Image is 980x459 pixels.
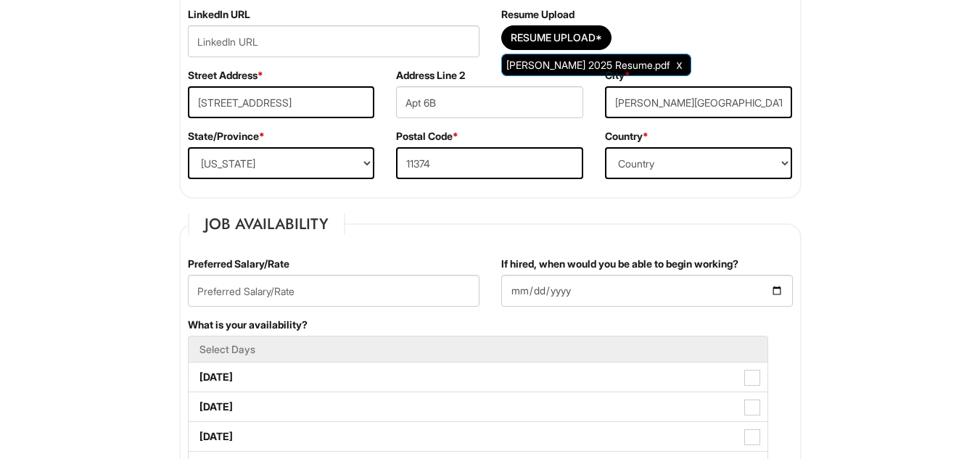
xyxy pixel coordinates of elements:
a: Clear Uploaded File [673,55,686,75]
input: LinkedIn URL [188,25,479,57]
input: Preferred Salary/Rate [188,275,479,307]
span: [PERSON_NAME] 2025 Resume.pdf [506,59,670,71]
label: State/Province [188,129,265,144]
label: Address Line 2 [396,68,465,83]
input: Street Address [188,86,375,118]
label: Postal Code [396,129,458,144]
button: Resume Upload*Resume Upload* [501,25,612,50]
input: Postal Code [396,147,583,179]
label: [DATE] [189,392,767,421]
input: City [605,86,792,118]
label: Street Address [188,68,263,83]
label: Resume Upload [501,7,575,22]
select: Country [605,147,792,179]
label: What is your availability? [188,318,308,332]
legend: Job Availability [188,213,345,235]
input: Apt., Suite, Box, etc. [396,86,583,118]
h5: Select Days [199,344,757,355]
label: [DATE] [189,363,767,392]
label: Country [605,129,648,144]
label: LinkedIn URL [188,7,250,22]
label: Preferred Salary/Rate [188,257,289,271]
label: City [605,68,630,83]
label: [DATE] [189,422,767,451]
select: State/Province [188,147,375,179]
label: If hired, when would you be able to begin working? [501,257,738,271]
